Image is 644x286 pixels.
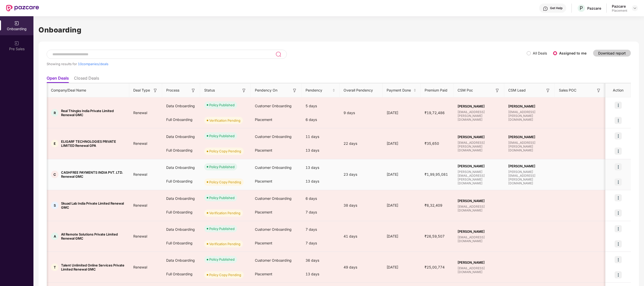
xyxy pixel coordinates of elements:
[51,109,59,117] div: R
[301,130,339,144] div: 11 days
[383,83,421,97] th: Payment Done
[458,135,500,139] span: [PERSON_NAME]
[339,234,383,239] div: 41 days
[615,240,622,247] img: icon
[458,235,500,243] span: [EMAIL_ADDRESS][DOMAIN_NAME]
[255,210,272,214] span: Placement
[129,141,151,146] span: Renewal
[51,202,59,209] div: S
[383,141,421,146] div: [DATE]
[615,209,622,217] img: icon
[241,88,247,93] img: svg+xml;base64,PHN2ZyB3aWR0aD0iMTYiIGhlaWdodD0iMTYiIHZpZXdCb3g9IjAgMCAxNiAxNiIgZmlsbD0ibm9uZSIgeG...
[508,135,551,139] span: [PERSON_NAME]
[545,88,551,93] img: svg+xml;base64,PHN2ZyB3aWR0aD0iMTYiIGhlaWdodD0iMTYiIHZpZXdCb3g9IjAgMCAxNiAxNiIgZmlsbD0ibm9uZSIgeG...
[209,102,235,108] div: Policy Published
[61,263,125,271] span: Talent Unlimited Online Services Private Limited Renewal GMC
[458,104,500,108] span: [PERSON_NAME]
[6,5,39,11] img: New Pazcare Logo
[162,144,200,157] div: Full Onboarding
[615,225,622,232] img: icon
[421,265,449,269] span: ₹25,00,774
[458,170,500,185] span: [PERSON_NAME][EMAIL_ADDRESS][PERSON_NAME][DOMAIN_NAME]
[615,132,622,139] img: icon
[301,223,339,236] div: 7 days
[51,233,59,240] div: A
[255,227,292,231] span: Customer Onboarding
[209,164,235,169] div: Policy Published
[209,241,240,246] div: Verification Pending
[301,113,339,127] div: 6 days
[209,118,240,123] div: Verification Pending
[615,163,622,170] img: icon
[301,174,339,188] div: 13 days
[458,260,500,264] span: [PERSON_NAME]
[255,272,272,276] span: Placement
[51,263,59,271] div: T
[339,110,383,116] div: 9 days
[387,87,412,93] span: Payment Done
[383,203,421,208] div: [DATE]
[78,62,108,66] span: 10 companies/deals
[301,205,339,219] div: 7 days
[421,203,446,207] span: ₹6,32,409
[255,179,272,183] span: Placement
[191,88,196,93] img: svg+xml;base64,PHN2ZyB3aWR0aD0iMTYiIGhlaWdodD0iMTYiIHZpZXdCb3g9IjAgMCAxNiAxNiIgZmlsbD0ibm9uZSIgeG...
[74,76,99,83] li: Closed Deals
[61,232,125,240] span: All Remote Solutions Private Limited Renewal GMC
[61,201,125,209] span: Skuad Lab India Private Limited Renewal GMC
[612,9,627,13] div: Placement
[421,111,449,115] span: ₹19,72,486
[255,165,292,170] span: Customer Onboarding
[255,117,272,122] span: Placement
[47,83,129,97] th: Company/Deal Name
[339,264,383,270] div: 49 days
[47,76,69,83] li: Open Deals
[162,205,200,219] div: Full Onboarding
[204,87,215,93] span: Status
[61,170,125,178] span: CASHFREE PAYMENTS INDIA PVT. LTD. Renewal GMC
[129,203,151,207] span: Renewal
[615,194,622,201] img: icon
[255,104,292,108] span: Customer Onboarding
[162,174,200,188] div: Full Onboarding
[162,236,200,250] div: Full Onboarding
[301,161,339,174] div: 13 days
[587,6,601,11] div: Pazcare
[166,87,179,93] span: Process
[301,99,339,113] div: 5 days
[209,149,241,154] div: Policy Copy Pending
[612,4,627,9] div: Pazcare
[508,110,551,121] span: [EMAIL_ADDRESS][PERSON_NAME][DOMAIN_NAME]
[339,141,383,146] div: 22 days
[559,51,586,55] label: Assigned to me
[255,258,292,262] span: Customer Onboarding
[458,87,473,93] span: CSM Poc
[255,87,277,93] span: Pendency On
[421,172,452,176] span: ₹1,99,95,081
[47,62,527,66] div: Showing results for
[458,164,500,168] span: [PERSON_NAME]
[615,256,622,263] img: icon
[508,87,526,93] span: CSM Lead
[129,111,151,115] span: Renewal
[209,257,235,262] div: Policy Published
[596,88,601,93] img: svg+xml;base64,PHN2ZyB3aWR0aD0iMTYiIGhlaWdodD0iMTYiIHZpZXdCb3g9IjAgMCAxNiAxNiIgZmlsbD0ibm9uZSIgeG...
[255,134,292,139] span: Customer Onboarding
[14,21,19,26] img: svg+xml;base64,PHN2ZyB3aWR0aD0iMjAiIGhlaWdodD0iMjAiIHZpZXdCb3g9IjAgMCAyMCAyMCIgZmlsbD0ibm9uZSIgeG...
[255,241,272,245] span: Placement
[458,205,500,212] span: [EMAIL_ADDRESS][DOMAIN_NAME]
[209,226,235,231] div: Policy Published
[162,113,200,127] div: Full Onboarding
[383,234,421,239] div: [DATE]
[275,51,281,57] img: svg+xml;base64,PHN2ZyB3aWR0aD0iMjQiIGhlaWdodD0iMjUiIHZpZXdCb3g9IjAgMCAyNCAyNSIgZmlsbD0ibm9uZSIgeG...
[133,87,150,93] span: Deal Type
[383,172,421,177] div: [DATE]
[615,117,622,124] img: icon
[458,141,500,152] span: [EMAIL_ADDRESS][PERSON_NAME][DOMAIN_NAME]
[255,196,292,201] span: Customer Onboarding
[209,180,241,185] div: Policy Copy Pending
[508,141,551,152] span: [EMAIL_ADDRESS][PERSON_NAME][DOMAIN_NAME]
[543,6,548,11] img: svg+xml;base64,PHN2ZyBpZD0iSGVscC0zMngzMiIgeG1sbnM9Imh0dHA6Ly93d3cudzMub3JnLzIwMDAvc3ZnIiB3aWR0aD...
[129,172,151,176] span: Renewal
[383,264,421,270] div: [DATE]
